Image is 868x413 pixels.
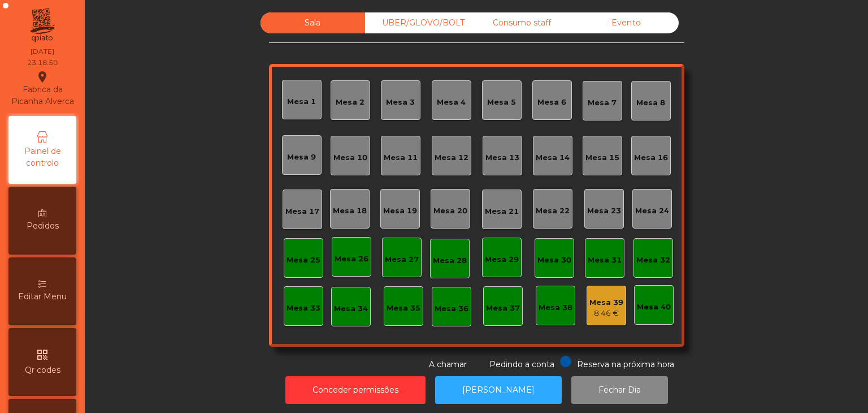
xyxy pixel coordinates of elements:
div: Mesa 32 [636,255,670,266]
div: Mesa 4 [437,97,466,108]
button: Conceder permissões [285,376,426,404]
div: Mesa 7 [588,97,617,109]
div: Mesa 28 [433,255,467,266]
i: location_on [36,70,49,84]
div: 23:18:50 [27,58,58,68]
div: Mesa 39 [589,297,623,308]
div: Mesa 26 [335,253,368,265]
div: Mesa 35 [387,303,420,314]
div: Mesa 22 [536,205,570,217]
div: Fabrica da Picanha Alverca [9,70,76,107]
span: Editar Menu [18,291,67,303]
div: Mesa 5 [487,97,516,108]
div: Mesa 11 [384,152,418,164]
span: Reserva na próxima hora [577,359,674,369]
div: Mesa 20 [433,205,467,217]
button: Fechar Dia [571,376,668,404]
div: Mesa 6 [537,97,566,108]
div: Mesa 34 [334,303,368,315]
div: Mesa 16 [634,152,668,164]
div: Mesa 25 [287,255,320,266]
div: Evento [574,12,679,33]
div: Mesa 1 [287,96,316,107]
div: Mesa 27 [385,254,419,265]
div: Mesa 17 [285,206,319,217]
div: Mesa 19 [383,205,417,217]
div: Mesa 10 [333,152,367,164]
div: Mesa 40 [637,302,671,313]
div: Mesa 29 [485,254,519,265]
div: Mesa 3 [386,97,415,108]
div: Mesa 9 [287,152,316,163]
div: Mesa 31 [588,255,622,266]
div: Mesa 14 [536,152,570,164]
button: [PERSON_NAME] [435,376,562,404]
span: A chamar [429,359,467,369]
div: Mesa 15 [585,152,619,164]
div: [DATE] [31,46,54,57]
div: Mesa 33 [287,303,320,314]
div: Mesa 30 [537,255,571,266]
div: 8.46 € [589,308,623,319]
div: Consumo staff [470,12,574,33]
div: Mesa 13 [485,152,519,164]
img: qpiato [28,6,56,45]
div: UBER/GLOVO/BOLT [365,12,470,33]
div: Mesa 12 [435,152,468,164]
i: qr_code [36,348,49,362]
div: Mesa 2 [336,97,364,108]
span: Pedidos [27,220,59,232]
div: Mesa 24 [635,205,669,217]
span: Painel de controlo [11,145,73,169]
div: Mesa 18 [333,205,367,217]
span: Pedindo a conta [489,359,554,369]
div: Sala [261,12,365,33]
div: Mesa 8 [636,97,665,109]
div: Mesa 36 [435,303,468,315]
div: Mesa 37 [486,303,520,314]
div: Mesa 23 [587,205,621,217]
span: Qr codes [25,364,60,376]
div: Mesa 38 [539,302,572,313]
div: Mesa 21 [485,206,519,217]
